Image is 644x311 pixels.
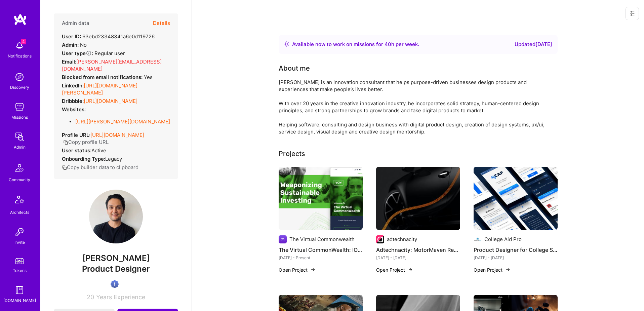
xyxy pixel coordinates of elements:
[86,50,92,56] i: Help
[63,140,68,145] i: icon Copy
[62,82,137,96] a: [URL][DOMAIN_NAME][PERSON_NAME]
[474,245,558,254] h4: Product Designer for College Shopping Platform
[279,254,363,261] div: [DATE] - Present
[376,235,384,243] img: Company logo
[89,190,143,243] img: User Avatar
[13,100,26,114] img: teamwork
[11,160,28,176] img: Community
[87,294,94,301] span: 20
[310,267,316,272] img: arrow-right
[62,132,90,138] strong: Profile URL:
[62,41,87,48] div: No
[279,235,287,243] img: Company logo
[279,79,548,135] div: [PERSON_NAME] is an innovation consultant that helps purpose-driven businesses design products an...
[96,294,145,301] span: Years Experience
[13,267,27,274] div: Tokens
[153,13,170,33] button: Details
[474,167,558,230] img: Product Designer for College Shopping Platform
[279,245,363,254] h4: The Virtual CommonWealth: IOS App
[62,20,89,26] h4: Admin data
[75,118,170,125] a: [URL][PERSON_NAME][DOMAIN_NAME]
[62,33,155,40] div: 63ebd23348341a6e0d119726
[3,297,36,304] div: [DOMAIN_NAME]
[111,280,119,288] img: High Potential User
[11,114,28,121] div: Missions
[376,167,460,230] img: Adtechnacity: MotorMaven Responsive Site
[474,266,511,273] button: Open Project
[376,266,413,273] button: Open Project
[21,39,26,44] span: 4
[474,254,558,261] div: [DATE] - [DATE]
[62,164,138,171] button: Copy builder data to clipboard
[292,40,419,48] div: Available now to work on missions for h per week .
[279,167,363,230] img: The Virtual CommonWealth: IOS App
[376,245,460,254] h4: Adtechnacity: MotorMaven Responsive Site
[11,193,28,209] img: Architects
[90,132,144,138] a: [URL][DOMAIN_NAME]
[62,106,86,113] strong: Websites:
[62,33,81,40] strong: User ID:
[62,42,79,48] strong: Admin:
[13,13,27,26] img: logo
[387,236,417,243] div: adtechnacity
[63,139,109,146] button: Copy profile URL
[385,41,391,47] span: 40
[91,147,106,154] span: Active
[9,176,30,183] div: Community
[376,254,460,261] div: [DATE] - [DATE]
[13,283,26,297] img: guide book
[62,59,76,65] strong: Email:
[8,52,32,60] div: Notifications
[54,253,178,263] span: [PERSON_NAME]
[62,50,93,56] strong: User type :
[62,74,144,80] strong: Blocked from email notifications:
[289,236,355,243] div: The Virtual Commonwealth
[62,82,84,89] strong: LinkedIn:
[84,98,137,104] a: [URL][DOMAIN_NAME]
[10,84,29,91] div: Discovery
[62,74,153,81] div: Yes
[474,235,482,243] img: Company logo
[13,225,26,239] img: Invite
[13,70,26,84] img: discovery
[408,267,413,272] img: arrow-right
[484,236,522,243] div: College Aid Pro
[15,258,24,264] img: tokens
[62,50,125,57] div: Regular user
[62,147,91,154] strong: User status:
[505,267,511,272] img: arrow-right
[14,144,26,151] div: Admin
[515,40,552,48] div: Updated [DATE]
[10,209,29,216] div: Architects
[279,63,310,73] div: About me
[62,59,162,72] span: [PERSON_NAME][EMAIL_ADDRESS][DOMAIN_NAME]
[62,98,84,104] strong: Dribbble:
[105,156,122,162] span: legacy
[62,165,67,170] i: icon Copy
[279,149,305,159] div: Projects
[284,41,289,47] img: Availability
[14,239,25,246] div: Invite
[62,156,105,162] strong: Onboarding Type:
[279,266,316,273] button: Open Project
[13,39,26,52] img: bell
[13,130,26,144] img: admin teamwork
[82,264,150,274] span: Product Designer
